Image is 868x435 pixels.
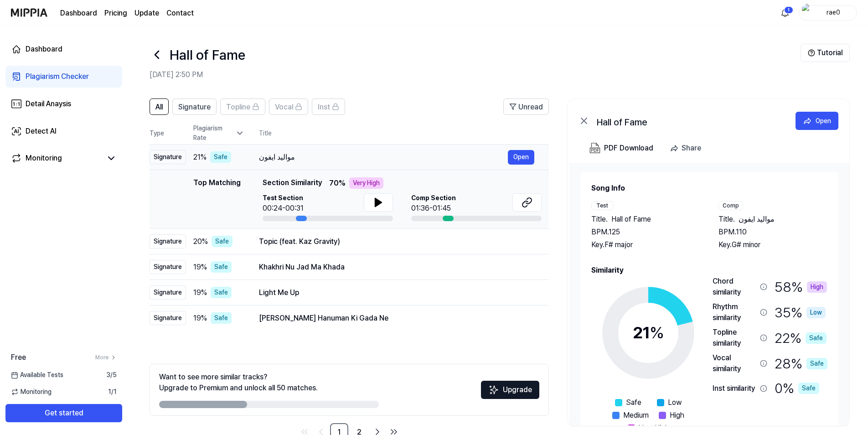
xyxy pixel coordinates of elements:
[220,98,265,115] button: Topline
[11,387,52,397] span: Monitoring
[259,262,534,273] div: Khakhri Nu Jad Ma Khada
[263,177,322,189] span: Section Similarity
[108,387,117,397] span: 1 / 1
[798,383,819,394] div: Safe
[159,372,318,394] div: Want to see more similar tracks? Upgrade to Premium and unlock all 50 matches.
[349,177,383,189] div: Very High
[713,383,756,394] div: Inst similarity
[329,178,346,189] span: 70 %
[713,301,756,323] div: Rhythm similarity
[801,44,850,62] button: Tutorial
[591,239,700,250] div: Key. F# major
[11,153,102,164] a: Monitoring
[26,98,71,109] div: Detail Anaysis
[799,5,857,21] button: profilerae0
[481,381,539,399] button: Upgrade
[211,287,232,298] div: Safe
[778,5,792,20] button: 알림1
[193,236,208,247] span: 20 %
[588,139,655,157] button: PDF Download
[633,321,664,345] div: 21
[670,410,684,421] span: High
[155,102,163,113] span: All
[26,153,62,164] div: Monitoring
[666,139,708,157] button: Share
[226,102,250,113] span: Topline
[259,236,534,247] div: Topic (feat. Kaz Gravity)
[808,49,815,57] img: Help
[259,313,534,324] div: [PERSON_NAME] Hanuman Ki Gada Ne
[503,98,549,115] button: Unread
[626,397,641,408] span: Safe
[312,98,345,115] button: Inst
[150,150,186,164] div: Signature
[106,370,117,380] span: 3 / 5
[150,285,186,300] div: Signature
[816,116,831,126] div: Open
[269,98,308,115] button: Vocal
[518,102,543,113] span: Unread
[597,115,779,126] div: Hall of Fame
[713,352,756,374] div: Vocal similarity
[796,112,838,130] button: Open
[150,260,186,274] div: Signature
[591,183,827,194] h2: Song Info
[5,93,122,115] a: Detail Anaysis
[718,201,743,210] div: Comp
[150,122,186,145] th: Type
[807,281,827,293] div: High
[263,193,304,203] span: Test Section
[784,6,793,14] div: 1
[95,353,117,362] a: More
[26,44,62,55] div: Dashboard
[591,201,613,210] div: Test
[713,276,756,298] div: Chord similarity
[150,98,169,115] button: All
[275,102,293,113] span: Vocal
[775,276,827,298] div: 58 %
[193,313,207,324] span: 19 %
[802,4,813,22] img: profile
[481,388,539,397] a: SparklesUpgrade
[318,102,330,113] span: Inst
[211,312,232,324] div: Safe
[591,227,700,238] div: BPM. 125
[488,384,499,395] img: Sparkles
[212,236,232,247] div: Safe
[806,358,827,369] div: Safe
[193,124,244,143] div: Plagiarism Rate
[178,102,211,113] span: Signature
[713,327,756,349] div: Topline similarity
[5,66,122,88] a: Plagiarism Checker
[411,193,456,203] span: Comp Section
[166,8,194,19] a: Contact
[210,151,231,163] div: Safe
[508,150,534,165] button: Open
[150,69,801,80] h2: [DATE] 2:50 PM
[150,311,186,325] div: Signature
[780,7,790,18] img: 알림
[591,265,827,276] h2: Similarity
[170,45,245,65] h1: Hall of Fame
[411,203,456,214] div: 01:36-01:45
[775,378,819,399] div: 0 %
[172,98,217,115] button: Signature
[150,234,186,249] div: Signature
[816,7,851,17] div: rae0
[263,203,304,214] div: 00:24-00:31
[193,262,207,273] span: 19 %
[11,370,63,380] span: Available Tests
[5,120,122,142] a: Detect AI
[775,301,826,323] div: 35 %
[193,177,241,221] div: Top Matching
[775,327,827,349] div: 22 %
[26,71,89,82] div: Plagiarism Checker
[26,126,57,137] div: Detect AI
[211,261,232,273] div: Safe
[806,332,827,344] div: Safe
[682,142,701,154] div: Share
[639,423,669,434] span: Very High
[591,214,608,225] span: Title .
[11,352,26,363] span: Free
[775,352,827,374] div: 28 %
